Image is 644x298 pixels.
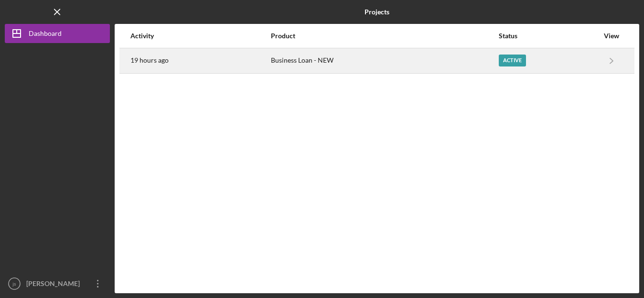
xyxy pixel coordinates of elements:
button: js[PERSON_NAME] [5,274,110,293]
div: [PERSON_NAME] [24,274,86,296]
button: Dashboard [5,24,110,43]
div: Active [499,55,526,66]
div: Activity [130,32,270,40]
b: Projects [365,8,389,16]
div: Business Loan - NEW [271,49,498,73]
div: Product [271,32,498,40]
time: 2025-08-26 18:03 [130,56,169,64]
div: Status [499,32,599,40]
div: View [600,32,623,40]
div: Dashboard [29,24,62,45]
text: js [12,281,16,287]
